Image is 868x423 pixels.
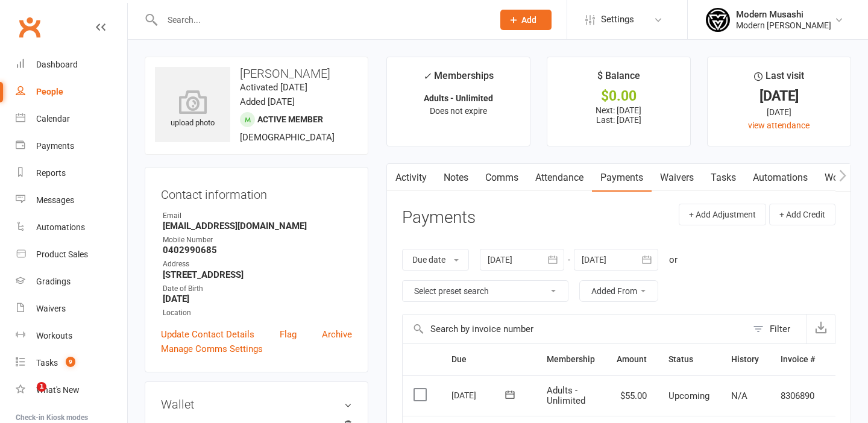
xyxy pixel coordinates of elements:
iframe: Intercom live chat [12,382,41,411]
div: or [669,252,678,267]
a: Clubworx [14,12,45,42]
strong: 0402990685 [163,245,352,255]
strong: [DATE] [163,293,352,304]
a: Automations [744,164,816,192]
a: Messages [16,187,127,214]
a: Archive [322,327,352,342]
div: upload photo [155,90,230,130]
div: [DATE] [719,105,840,119]
div: Memberships [423,68,494,90]
th: Due [441,344,536,375]
div: [DATE] [719,90,840,102]
span: [DEMOGRAPHIC_DATA] [240,132,335,143]
a: Activity [387,164,435,192]
th: Invoice # [770,344,826,375]
div: Last visit [754,68,804,90]
time: Activated [DATE] [240,82,307,93]
div: Modern [PERSON_NAME] [736,20,831,31]
a: Dashboard [16,51,127,78]
span: Settings [601,6,634,33]
a: Notes [435,164,477,192]
input: Search by invoice number [403,315,747,343]
div: Payments [36,141,74,151]
a: Gradings [16,268,127,295]
button: Added From [579,280,658,302]
div: $ Balance [597,68,640,90]
span: Upcoming [668,390,709,401]
div: Location [163,307,352,319]
a: Workouts [16,322,127,349]
button: Filter [747,315,807,343]
a: Waivers [16,295,127,322]
div: Waivers [36,304,66,313]
time: Added [DATE] [240,96,295,107]
a: Comms [477,164,527,192]
a: Tasks [702,164,744,192]
div: Workouts [36,331,72,340]
span: Adults - Unlimited [547,385,585,406]
a: Manage Comms Settings [161,342,263,356]
a: Payments [16,133,127,160]
strong: [EMAIL_ADDRESS][DOMAIN_NAME] [163,221,352,231]
div: Address [163,258,352,270]
span: Add [521,15,536,25]
a: Waivers [652,164,702,192]
a: Reports [16,160,127,187]
strong: Adults - Unlimited [424,93,493,103]
th: Membership [536,344,606,375]
strong: [STREET_ADDRESS] [163,269,352,280]
a: Flag [280,327,297,342]
p: Next: [DATE] Last: [DATE] [558,105,679,125]
a: Automations [16,214,127,241]
div: Gradings [36,277,71,286]
div: People [36,87,63,96]
a: What's New [16,377,127,404]
h3: Payments [402,208,476,227]
h3: Contact information [161,183,352,201]
div: Email [163,210,352,222]
td: $55.00 [606,375,658,416]
div: Tasks [36,358,58,368]
a: Product Sales [16,241,127,268]
th: Status [658,344,720,375]
h3: Wallet [161,398,352,411]
span: Active member [257,114,323,124]
div: Modern Musashi [736,9,831,20]
div: Mobile Number [163,234,352,246]
div: Messages [36,195,74,205]
th: Amount [606,344,658,375]
input: Search... [159,11,485,28]
a: Payments [592,164,652,192]
div: Calendar [36,114,70,124]
a: Tasks 9 [16,349,127,377]
div: Reports [36,168,66,178]
div: Product Sales [36,249,88,259]
img: thumb_image1750915221.png [706,8,730,32]
td: 8306890 [770,375,826,416]
th: History [720,344,770,375]
button: + Add Credit [769,204,835,225]
div: Automations [36,222,85,232]
a: Attendance [527,164,592,192]
a: view attendance [748,121,810,130]
span: N/A [731,390,747,401]
div: Dashboard [36,60,78,69]
div: Date of Birth [163,283,352,295]
div: $0.00 [558,90,679,102]
div: [DATE] [451,386,507,404]
a: People [16,78,127,105]
i: ✓ [423,70,431,82]
button: + Add Adjustment [679,204,766,225]
button: Add [500,10,552,30]
button: Due date [402,249,469,271]
span: Does not expire [430,106,487,116]
span: 9 [66,357,75,367]
div: Filter [770,322,790,336]
h3: [PERSON_NAME] [155,67,358,80]
span: 1 [37,382,46,392]
a: Update Contact Details [161,327,254,342]
a: Calendar [16,105,127,133]
div: What's New [36,385,80,395]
